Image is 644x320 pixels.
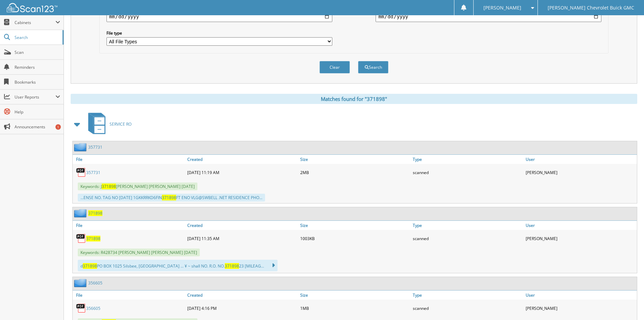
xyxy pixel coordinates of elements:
[74,209,88,217] img: folder2.png
[225,263,239,269] span: 371898
[15,79,60,85] span: Bookmarks
[358,61,388,73] button: Search
[88,144,102,150] a: 357731
[76,303,86,313] img: PDF.png
[319,61,350,73] button: Clear
[86,305,100,311] a: 356605
[411,155,524,164] a: Type
[524,291,637,300] a: User
[15,64,60,70] span: Reminders
[299,155,411,164] a: Size
[15,94,55,100] span: User Reports
[186,301,299,315] div: [DATE] 4:16 PM
[73,291,186,300] a: File
[84,111,132,137] a: SERVICE RO
[78,194,265,201] div: ...ENSE NO. TAG NO [DATE] 1GKKRRKD6FIN FT ENO VLG@SWBELL .NET RESIDENCE PHO...
[186,166,299,179] div: [DATE] 11:19 AM
[55,124,61,130] div: 1
[86,170,100,175] a: 357731
[74,279,88,287] img: folder2.png
[88,210,102,216] a: 371898
[106,11,332,22] input: start
[524,155,637,164] a: User
[186,155,299,164] a: Created
[299,221,411,230] a: Size
[71,94,637,104] div: Matches found for "371898"
[106,30,332,36] label: File type
[7,3,57,12] img: scan123-logo-white.svg
[524,221,637,230] a: User
[78,183,197,190] span: Keywords: J [PERSON_NAME] [PERSON_NAME] [DATE]
[15,49,60,55] span: Scan
[15,109,60,115] span: Help
[162,195,176,200] span: 371898
[76,167,86,177] img: PDF.png
[86,236,100,241] a: 371898
[15,35,59,40] span: Search
[548,6,634,10] span: [PERSON_NAME] Chevrolet Buick GMC
[186,221,299,230] a: Created
[73,155,186,164] a: File
[524,166,637,179] div: [PERSON_NAME]
[376,11,601,22] input: end
[73,221,186,230] a: File
[186,291,299,300] a: Created
[411,232,524,245] div: scanned
[74,143,88,151] img: folder2.png
[411,166,524,179] div: scanned
[110,121,132,127] span: SERVICE RO
[78,249,200,256] span: Keywords: R428734 [PERSON_NAME] [PERSON_NAME] [DATE]
[88,280,102,286] a: 356605
[524,232,637,245] div: [PERSON_NAME]
[186,232,299,245] div: [DATE] 11:35 AM
[15,20,55,25] span: Cabinets
[524,301,637,315] div: [PERSON_NAME]
[411,221,524,230] a: Type
[83,263,97,269] span: 371898
[411,291,524,300] a: Type
[15,124,60,130] span: Announcements
[78,260,278,271] div: d PO BOX 1025 Silsbee, [GEOGRAPHIC_DATA] ... ¥ ~ shall NO. R.O. NO. 23 [MILEAG...
[102,184,116,189] span: 371898
[483,6,521,10] span: [PERSON_NAME]
[299,232,411,245] div: 1003KB
[610,287,644,320] iframe: Chat Widget
[411,301,524,315] div: scanned
[299,301,411,315] div: 1MB
[299,166,411,179] div: 2MB
[76,233,86,243] img: PDF.png
[299,291,411,300] a: Size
